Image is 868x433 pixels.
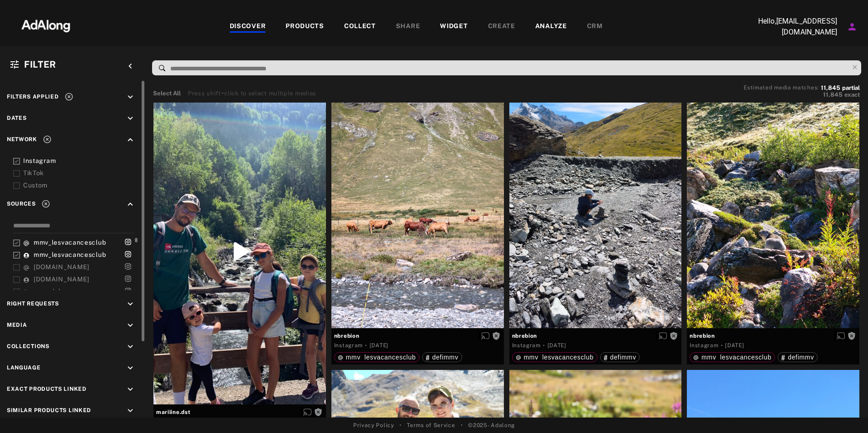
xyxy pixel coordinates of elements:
[153,89,181,98] button: Select All
[670,332,678,339] span: Rights not requested
[125,320,135,330] i: keyboard_arrow_down
[125,199,135,209] i: keyboard_arrow_up
[823,389,868,433] iframe: Chat Widget
[834,331,848,340] button: Enable diffusion on this media
[407,421,455,429] a: Terms of Service
[365,342,367,349] span: ·
[188,89,316,98] div: Press shift+click to select multiple medias
[512,341,541,349] div: Instagram
[7,322,27,328] span: Media
[125,113,135,123] i: keyboard_arrow_down
[432,354,459,361] span: defimmv
[821,84,840,91] span: 11,845
[34,276,89,283] span: [DOMAIN_NAME]
[23,181,138,190] div: Custom
[821,86,860,90] button: 11,845partial
[7,115,27,121] span: Dates
[426,354,459,360] div: defimmv
[547,342,567,349] time: 2025-08-31T10:38:54.000Z
[6,11,86,39] img: 63233d7d88ed69de3c212112c67096b6.png
[788,354,814,361] span: defimmv
[7,300,59,307] span: Right Requests
[24,59,56,70] span: Filter
[461,421,463,429] span: •
[844,19,860,34] button: Account settings
[23,156,138,166] div: Instagram
[610,354,636,361] span: defimmv
[535,21,567,32] div: ANALYZE
[543,342,545,349] span: ·
[353,421,394,429] a: Privacy Policy
[746,16,837,38] p: Hello, [EMAIL_ADDRESS][DOMAIN_NAME]
[314,408,322,415] span: Rights not requested
[823,91,843,98] span: 11,845
[301,407,314,417] button: Enable diffusion on this media
[34,239,106,246] span: mmv_lesvacancesclub
[370,342,389,349] time: 2025-08-31T10:38:54.000Z
[468,421,515,429] span: © 2025 - Adalong
[34,288,63,295] span: mmvclub
[125,363,135,373] i: keyboard_arrow_down
[492,332,500,339] span: Rights not requested
[344,21,376,32] div: COLLECT
[725,342,744,349] time: 2025-08-31T10:38:54.000Z
[7,407,91,413] span: Similar Products Linked
[125,135,135,145] i: keyboard_arrow_up
[488,21,515,32] div: CREATE
[34,251,106,258] span: mmv_lesvacancesclub
[125,342,135,352] i: keyboard_arrow_down
[125,406,135,416] i: keyboard_arrow_down
[334,332,501,340] span: nbrebion
[690,332,857,340] span: nbrebion
[512,332,679,340] span: nbrebion
[744,84,819,91] span: Estimated media matches:
[440,21,468,32] div: WIDGET
[23,168,138,178] div: TikTok
[587,21,603,32] div: CRM
[781,354,814,360] div: defimmv
[524,354,594,361] span: mmv_lesvacancesclub
[34,263,89,271] span: [DOMAIN_NAME]
[125,384,135,394] i: keyboard_arrow_down
[7,386,87,392] span: Exact Products Linked
[690,341,718,349] div: Instagram
[693,354,771,360] div: mmv_lesvacancesclub
[125,61,135,71] i: keyboard_arrow_left
[125,92,135,102] i: keyboard_arrow_down
[848,332,856,339] span: Rights not requested
[7,343,49,349] span: Collections
[156,417,185,425] div: Instagram
[823,389,868,433] div: Widget de chat
[7,364,41,371] span: Language
[230,21,266,32] div: DISCOVER
[478,331,492,340] button: Enable diffusion on this media
[744,90,860,99] button: 11,845exact
[286,21,324,32] div: PRODUCTS
[346,354,416,361] span: mmv_lesvacancesclub
[604,354,636,360] div: defimmv
[334,341,363,349] div: Instagram
[656,331,670,340] button: Enable diffusion on this media
[7,93,59,100] span: Filters applied
[338,354,416,360] div: mmv_lesvacancesclub
[721,342,723,349] span: ·
[7,201,36,207] span: Sources
[701,354,771,361] span: mmv_lesvacancesclub
[125,299,135,309] i: keyboard_arrow_down
[399,421,402,429] span: •
[156,408,323,416] span: mariiine.dst
[396,21,420,32] div: SHARE
[7,136,37,143] span: Network
[516,354,594,360] div: mmv_lesvacancesclub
